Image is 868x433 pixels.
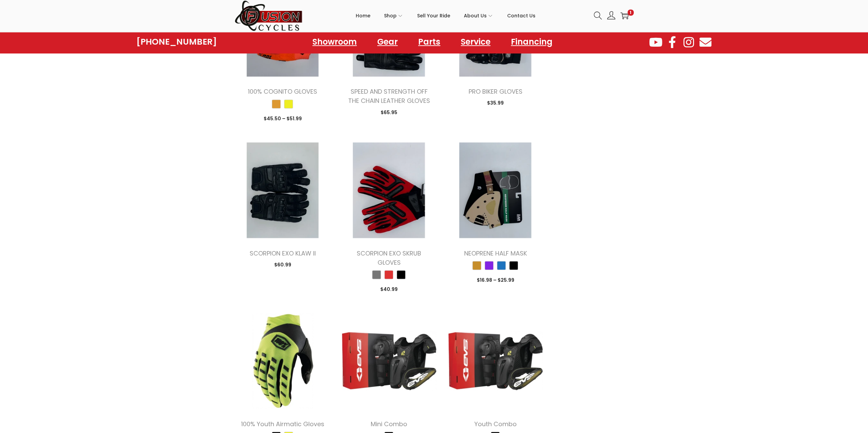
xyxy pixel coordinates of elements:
a: [PHONE_NUMBER] [136,37,217,47]
a: Home [356,0,370,31]
a: PRO BIKER GLOVES [468,87,522,96]
a: 1 [620,12,629,20]
a: NEOPRENE HALF MASK [464,249,527,257]
a: 100% COGNITO GLOVES [248,87,317,96]
span: $ [274,261,277,268]
span: $ [476,276,480,283]
a: SCORPION EXO SKRUB GLOVES [357,249,421,266]
a: Shop [384,0,403,31]
a: SPEED AND STRENGTH OFF THE CHAIN LEATHER GLOVES [348,87,430,105]
a: Parts [411,34,447,50]
span: 16.98 [476,276,492,283]
span: Shop [384,7,397,24]
img: Product image [447,313,543,409]
a: Contact Us [507,0,535,31]
span: – [493,276,496,283]
span: 51.99 [286,115,301,122]
span: 45.50 [263,115,281,122]
span: Contact Us [507,7,535,24]
span: $ [286,115,289,122]
nav: Primary navigation [303,0,589,31]
span: Home [356,7,370,24]
span: About Us [464,7,487,24]
a: About Us [464,0,494,31]
a: Mini Combo [371,419,407,428]
span: $ [381,109,384,115]
a: Gear [370,34,404,50]
span: 60.99 [274,261,291,268]
span: $ [497,276,500,283]
span: $ [263,115,266,122]
span: 40.99 [380,285,398,292]
span: Sell Your Ride [417,7,450,24]
span: 25.99 [497,276,514,283]
span: $ [487,99,490,106]
a: Service [454,34,497,50]
a: Financing [504,34,559,50]
img: Product image [341,313,437,409]
a: 100% Youth Airmatic Gloves [241,419,324,428]
span: 35.99 [487,99,504,106]
a: SCORPION EXO KLAW II [249,249,315,257]
a: Youth Combo [474,419,516,428]
a: Sell Your Ride [417,0,450,31]
span: $ [380,285,383,292]
a: Showroom [306,34,364,50]
span: – [282,115,285,122]
span: 65.95 [381,109,397,115]
nav: Menu [306,34,559,50]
